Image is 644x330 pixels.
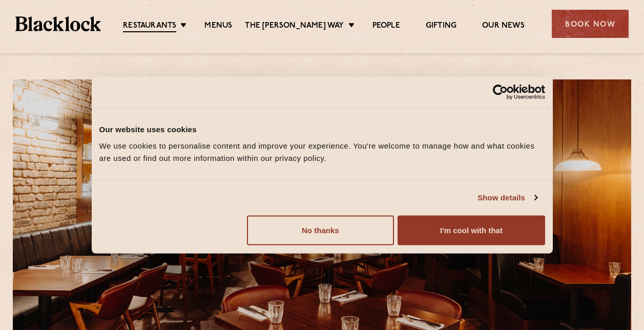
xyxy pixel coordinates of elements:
img: BL_Textured_Logo-footer-cropped.svg [15,16,101,31]
a: Our News [482,21,525,31]
a: Menus [204,21,232,31]
a: Show details [477,192,537,204]
a: Usercentrics Cookiebot - opens in a new window [455,85,545,100]
button: I'm cool with that [398,215,545,245]
div: Book Now [552,10,629,38]
a: People [372,21,400,31]
a: Restaurants [123,21,176,32]
div: Our website uses cookies [99,123,545,136]
div: We use cookies to personalise content and improve your experience. You're welcome to manage how a... [99,139,545,164]
button: No thanks [247,215,394,245]
a: The [PERSON_NAME] Way [245,21,344,31]
a: Gifting [426,21,456,31]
